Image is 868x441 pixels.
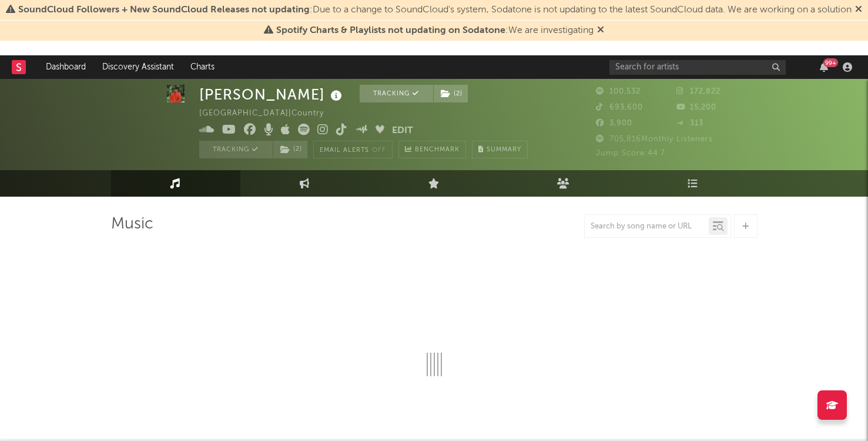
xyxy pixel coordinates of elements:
input: Search for artists [609,60,786,75]
span: 313 [676,120,703,127]
span: 705,816 Monthly Listeners [596,135,713,143]
button: 99+ [820,62,828,72]
div: 99 + [823,58,838,67]
span: Benchmark [415,143,460,157]
div: [GEOGRAPHIC_DATA] | Country [199,107,337,121]
span: 172,822 [676,88,720,95]
a: Dashboard [38,55,94,79]
button: Tracking [360,85,433,102]
span: 693,600 [596,104,643,111]
span: Summary [487,147,521,153]
span: 15,200 [676,104,716,111]
span: SoundCloud Followers + New SoundCloud Releases not updating [18,5,310,15]
span: 100,532 [596,88,641,95]
span: Spotify Charts & Playlists not updating on Sodatone [276,26,505,35]
button: Email AlertsOff [313,141,393,158]
span: 3,900 [596,120,632,127]
a: Charts [182,55,223,79]
button: (2) [434,85,468,102]
span: : We are investigating [276,26,594,35]
span: Jump Score: 44.7 [596,150,665,157]
a: Benchmark [398,141,466,158]
span: Dismiss [855,5,862,15]
input: Search by song name or URL [585,222,709,231]
span: : Due to a change to SoundCloud's system, Sodatone is not updating to the latest SoundCloud data.... [18,5,852,15]
button: Summary [472,141,528,158]
span: Dismiss [597,26,604,35]
em: Off [372,147,386,154]
span: ( 2 ) [273,141,308,158]
div: [PERSON_NAME] [199,85,345,104]
button: (2) [273,141,307,158]
span: ( 2 ) [433,85,468,102]
a: Discovery Assistant [94,55,182,79]
button: Edit [392,124,413,138]
button: Tracking [199,141,273,158]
